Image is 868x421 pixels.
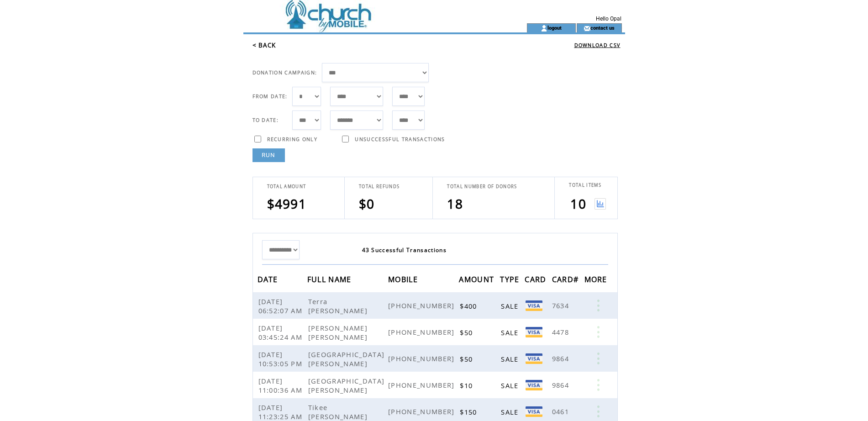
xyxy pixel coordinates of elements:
span: $50 [460,354,475,363]
a: CARD [525,276,548,282]
span: MORE [584,272,610,289]
span: SALE [501,328,521,337]
img: Visa [526,353,542,364]
span: 4478 [552,327,571,337]
span: RECURRING ONLY [267,136,318,142]
span: [PHONE_NUMBER] [388,301,457,310]
span: [DATE] 03:45:24 AM [258,323,305,342]
span: 10 [570,195,586,212]
span: [GEOGRAPHIC_DATA] [PERSON_NAME] [308,376,385,395]
span: 18 [447,195,463,212]
span: SALE [501,407,521,416]
span: [DATE] 11:23:25 AM [258,403,305,421]
span: [DATE] 11:00:36 AM [258,376,305,395]
span: Terra [PERSON_NAME] [308,297,370,315]
span: $50 [460,328,475,337]
span: [PHONE_NUMBER] [388,407,457,416]
span: FROM DATE: [253,93,288,100]
span: TOTAL ITEMS [569,182,601,188]
span: [DATE] 06:52:07 AM [258,297,305,315]
span: SALE [501,381,521,390]
img: account_icon.gif [541,25,547,32]
span: TOTAL AMOUNT [267,184,306,189]
span: $150 [460,407,479,416]
span: SALE [501,354,521,363]
span: [PHONE_NUMBER] [388,380,457,389]
a: < BACK [253,41,276,49]
img: Visa [526,300,542,311]
span: TOTAL NUMBER OF DONORS [447,184,517,189]
span: $0 [359,195,375,212]
span: Tikee [PERSON_NAME] [308,403,370,421]
span: 43 Successful Transactions [362,246,447,254]
a: DOWNLOAD CSV [574,42,621,48]
span: [GEOGRAPHIC_DATA] [PERSON_NAME] [308,350,385,368]
span: MOBILE [388,272,420,289]
span: CARD [525,272,548,289]
img: View graph [594,198,606,210]
span: 7634 [552,301,571,310]
span: $10 [460,381,475,390]
img: contact_us_icon.gif [584,25,590,32]
span: 9864 [552,354,571,363]
img: Visa [526,380,542,390]
span: DATE [258,272,280,289]
img: Visa [526,406,542,417]
span: TYPE [500,272,521,289]
span: DONATION CAMPAIGN: [253,69,317,76]
a: FULL NAME [307,276,354,282]
span: 9864 [552,380,571,389]
span: CARD# [552,272,581,289]
a: TYPE [500,276,521,282]
a: RUN [253,148,285,162]
a: CARD# [552,276,581,282]
span: $400 [460,301,479,310]
span: $4991 [267,195,307,212]
a: AMOUNT [459,276,496,282]
span: AMOUNT [459,272,496,289]
span: SALE [501,301,521,310]
span: [PERSON_NAME] [PERSON_NAME] [308,323,370,342]
span: Hello Opal [596,16,621,22]
span: TO DATE: [253,117,279,123]
span: TOTAL REFUNDS [359,184,400,189]
a: MOBILE [388,276,420,282]
span: [DATE] 10:53:05 PM [258,350,305,368]
span: [PHONE_NUMBER] [388,327,457,337]
a: contact us [590,25,615,31]
span: [PHONE_NUMBER] [388,354,457,363]
span: UNSUCCESSFUL TRANSACTIONS [355,136,445,142]
span: FULL NAME [307,272,354,289]
img: Visa [526,327,542,337]
span: 0461 [552,407,571,416]
a: DATE [258,276,280,282]
a: logout [547,25,562,31]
